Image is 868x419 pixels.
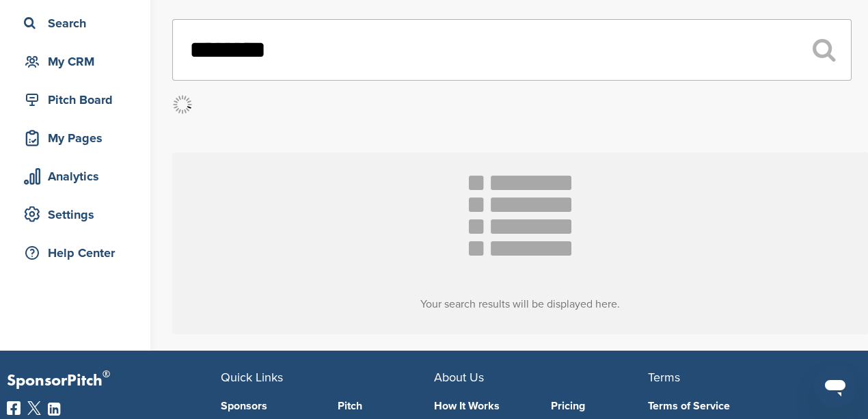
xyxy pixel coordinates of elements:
span: ® [103,366,110,383]
a: Terms of Service [648,401,841,411]
a: Pricing [551,401,647,411]
img: Loader [172,94,193,115]
div: My CRM [21,49,137,74]
img: Facebook [7,401,21,415]
div: Settings [21,202,137,227]
a: How It Works [434,401,530,411]
div: Pitch Board [21,87,137,112]
div: Analytics [21,164,137,189]
span: Quick Links [221,370,283,385]
a: Search [14,8,137,39]
img: Twitter [27,401,41,415]
div: Help Center [21,241,137,265]
a: Analytics [14,161,137,192]
div: Search [21,11,137,36]
a: Pitch [338,401,434,411]
div: My Pages [21,126,137,150]
a: Help Center [14,237,137,269]
iframe: Button to launch messaging window [813,364,857,408]
a: Pitch Board [14,84,137,116]
a: My CRM [14,46,137,77]
p: SponsorPitch [7,371,221,391]
a: Sponsors [221,401,317,411]
a: Settings [14,199,137,230]
h3: Your search results will be displayed here. [172,296,868,312]
span: Terms [648,370,680,385]
a: My Pages [14,122,137,154]
span: About Us [434,370,484,385]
